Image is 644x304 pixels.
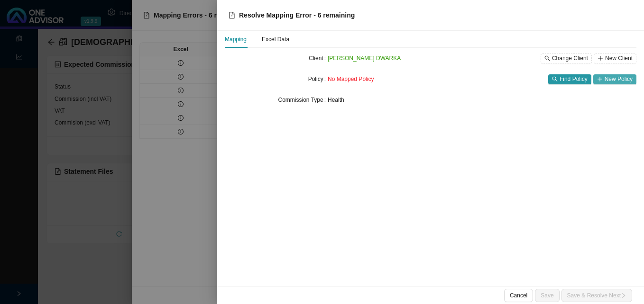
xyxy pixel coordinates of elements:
button: New Client [594,54,636,63]
label: Client [309,52,328,65]
span: Resolve Mapping Error - 6 remaining [239,11,355,19]
label: Policy [308,72,328,86]
span: file-exclamation [229,12,235,18]
span: Cancel [510,291,527,300]
span: New Policy [605,74,633,84]
span: [PERSON_NAME] DWARKA [328,55,401,62]
button: Find Policy [548,74,591,84]
span: No Mapped Policy [328,76,374,82]
div: Mapping [225,35,247,44]
span: search [552,76,558,82]
span: plus [597,76,603,82]
span: Change Client [552,54,588,63]
label: Commission Type [278,93,328,107]
span: search [544,55,550,61]
span: plus [598,55,603,61]
button: Cancel [504,289,533,302]
span: Health [328,97,344,103]
span: New Client [605,54,633,63]
button: Save [535,289,559,302]
div: Excel Data [262,35,289,44]
button: Save & Resolve Nextright [561,289,632,302]
button: New Policy [593,74,636,84]
button: Change Client [541,54,592,63]
span: Find Policy [560,74,588,84]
